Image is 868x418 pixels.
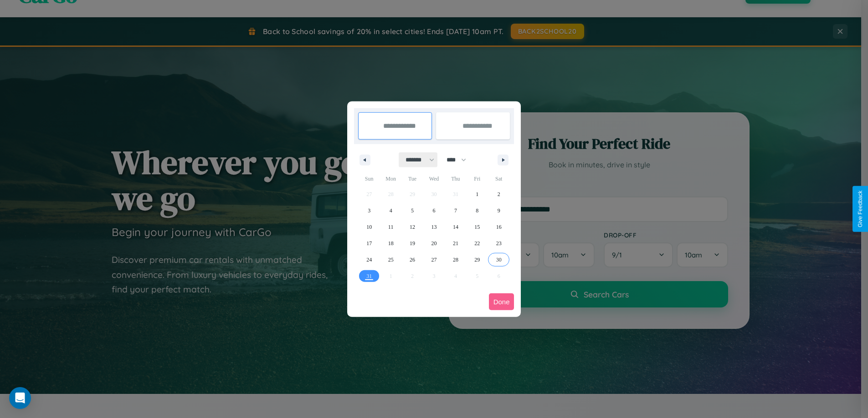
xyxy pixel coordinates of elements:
[488,202,509,219] button: 9
[445,252,466,268] button: 28
[489,293,514,310] button: Done
[496,235,502,252] span: 23
[390,202,392,219] span: 4
[366,252,372,268] span: 24
[474,252,480,268] span: 29
[467,235,488,252] button: 22
[431,235,437,252] span: 20
[857,191,863,227] div: Give Feedback
[411,202,414,219] span: 5
[366,268,372,284] span: 31
[488,219,509,235] button: 16
[410,235,415,252] span: 19
[488,252,509,268] button: 30
[496,252,502,268] span: 30
[454,202,457,219] span: 7
[410,252,415,268] span: 26
[401,202,423,219] button: 5
[366,219,372,235] span: 10
[423,219,445,235] button: 13
[423,235,445,252] button: 20
[380,171,401,186] span: Mon
[366,235,372,252] span: 17
[359,202,380,219] button: 3
[388,219,394,235] span: 11
[380,219,401,235] button: 11
[445,171,466,186] span: Thu
[431,252,437,268] span: 27
[359,252,380,268] button: 24
[359,219,380,235] button: 10
[359,268,380,284] button: 31
[423,252,445,268] button: 27
[467,171,488,186] span: Fri
[410,219,415,235] span: 12
[474,219,480,235] span: 15
[488,235,509,252] button: 23
[423,171,445,186] span: Wed
[474,235,480,252] span: 22
[401,235,423,252] button: 19
[498,202,500,219] span: 9
[445,235,466,252] button: 21
[453,235,458,252] span: 21
[388,235,394,252] span: 18
[488,186,509,202] button: 2
[476,202,478,219] span: 8
[401,252,423,268] button: 26
[431,219,437,235] span: 13
[401,171,423,186] span: Tue
[368,202,370,219] span: 3
[401,219,423,235] button: 12
[380,235,401,252] button: 18
[359,171,380,186] span: Sun
[380,202,401,219] button: 4
[467,219,488,235] button: 15
[453,252,458,268] span: 28
[476,186,478,202] span: 1
[9,387,31,409] div: Open Intercom Messenger
[496,219,502,235] span: 16
[423,202,445,219] button: 6
[445,202,466,219] button: 7
[467,186,488,202] button: 1
[453,219,458,235] span: 14
[467,202,488,219] button: 8
[380,252,401,268] button: 25
[498,186,500,202] span: 2
[359,235,380,252] button: 17
[432,202,435,219] span: 6
[467,252,488,268] button: 29
[488,171,509,186] span: Sat
[388,252,394,268] span: 25
[445,219,466,235] button: 14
